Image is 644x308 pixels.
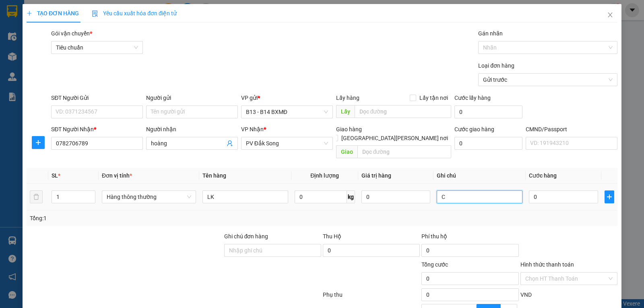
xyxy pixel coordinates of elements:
span: Tổng cước [421,261,448,268]
span: Giao hàng [336,126,362,132]
span: 18:04:58 [DATE] [76,36,114,42]
span: SL [52,172,58,179]
div: VP gửi [241,93,333,102]
span: Cước hàng [529,172,557,179]
button: delete [30,190,43,203]
span: Đơn vị tính [102,172,132,179]
span: B13 - B14 BXMĐ [246,106,328,118]
label: Ghi chú đơn hàng [224,233,268,240]
button: plus [32,136,45,149]
div: Phí thu hộ [421,232,518,244]
label: Cước giao hàng [454,126,494,132]
button: plus [605,190,614,203]
span: plus [32,139,44,146]
span: B131409250586 [72,30,114,36]
span: Tiêu chuẩn [56,41,138,54]
span: VP Nhận [241,126,264,132]
input: 0 [361,190,430,203]
input: Cước giao hàng [454,137,522,150]
span: Tên hàng [202,172,226,179]
strong: CÔNG TY TNHH [GEOGRAPHIC_DATA] 214 QL13 - P.26 - Q.BÌNH THẠNH - TP HCM 1900888606 [21,13,65,43]
img: logo [8,18,19,38]
label: Gán nhãn [478,30,503,37]
span: plus [27,10,32,16]
button: Close [599,4,621,27]
span: Hàng thông thường [107,191,191,203]
input: Cước lấy hàng [454,105,522,118]
span: [GEOGRAPHIC_DATA][PERSON_NAME] nơi [338,134,451,143]
th: Ghi chú [433,168,526,184]
span: Giá trị hàng [361,172,391,179]
span: Nơi nhận: [62,56,74,68]
span: PV Đắk Song [246,137,328,149]
span: VND [520,291,532,298]
div: SĐT Người Nhận [51,125,143,134]
span: PV [PERSON_NAME] [81,56,112,65]
span: Lấy tận nơi [416,93,451,102]
span: Lấy hàng [336,95,359,101]
label: Loại đơn hàng [478,62,514,69]
span: close [607,12,613,18]
input: VD: Bàn, Ghế [202,190,288,203]
div: CMND/Passport [526,125,617,134]
span: kg [347,190,355,203]
div: Phụ thu [322,290,421,304]
input: Ghi chú đơn hàng [224,244,321,257]
span: plus [605,194,614,200]
span: Định lượng [310,172,339,179]
span: Yêu cầu xuất hóa đơn điện tử [92,10,177,17]
div: Tổng: 1 [30,214,249,223]
div: Người gửi [146,93,238,102]
input: Ghi Chú [437,190,522,203]
input: Dọc đường [355,105,452,118]
img: icon [92,10,98,17]
span: Gói vận chuyển [51,30,92,37]
span: Gửi trước [483,74,613,86]
span: user-add [227,140,233,147]
span: Giao [336,145,357,158]
div: SĐT Người Gửi [51,93,143,102]
span: Lấy [336,105,355,118]
span: TẠO ĐƠN HÀNG [27,10,79,17]
span: Nơi gửi: [8,56,17,68]
span: Thu Hộ [323,233,341,240]
strong: BIÊN NHẬN GỬI HÀNG HOÁ [28,48,93,54]
div: Người nhận [146,125,238,134]
label: Hình thức thanh toán [520,261,574,268]
label: Cước lấy hàng [454,95,491,101]
input: Dọc đường [357,145,452,158]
